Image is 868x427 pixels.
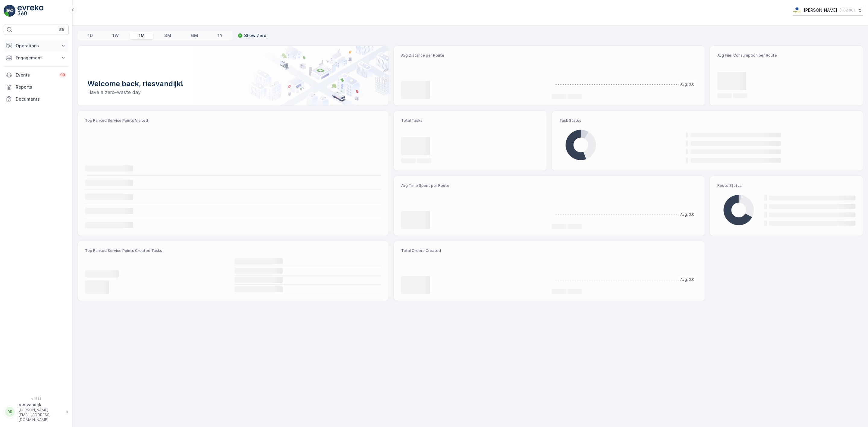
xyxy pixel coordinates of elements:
p: Welcome back, riesvandijk! [87,79,379,89]
p: Top Ranked Service Points Visited [85,118,381,123]
p: riesvandijk [19,402,63,408]
img: logo_light-DOdMpM7g.png [17,5,43,17]
p: 1Y [218,33,223,39]
p: Top Ranked Service Points Created Tasks [85,248,381,253]
p: 1D [88,33,93,39]
p: Documents [16,96,66,102]
p: Total Orders Created [401,248,547,253]
button: Operations [4,40,69,52]
img: basis-logo_rgb2x.png [793,7,801,14]
p: Avg Time Spent per Route [401,183,547,188]
p: ⌘B [58,27,64,32]
p: Task Status [559,118,856,123]
p: 1W [112,33,119,39]
p: 6M [191,33,198,39]
a: Documents [4,93,69,105]
p: 99 [60,73,65,77]
p: ( +02:00 ) [840,8,855,13]
p: Avg Fuel Consumption per Route [717,53,856,58]
div: RR [5,407,15,417]
button: Engagement [4,52,69,64]
p: Reports [16,84,66,90]
button: RRriesvandijk[PERSON_NAME][EMAIL_ADDRESS][DOMAIN_NAME] [4,402,69,422]
p: Have a zero-waste day [87,89,379,96]
p: 3M [164,33,171,39]
span: v 1.51.1 [4,397,69,400]
p: Engagement [16,55,57,61]
p: Operations [16,43,57,49]
p: Total Tasks [401,118,539,123]
p: Events [16,72,55,78]
button: [PERSON_NAME](+02:00) [793,5,863,16]
p: 1M [139,33,145,39]
a: Reports [4,81,69,93]
p: Avg Distance per Route [401,53,547,58]
p: [PERSON_NAME] [804,7,837,13]
p: Route Status [717,183,856,188]
img: logo [4,5,16,17]
p: [PERSON_NAME][EMAIL_ADDRESS][DOMAIN_NAME] [19,408,63,422]
a: Events99 [4,69,69,81]
p: Show Zero [244,33,266,39]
